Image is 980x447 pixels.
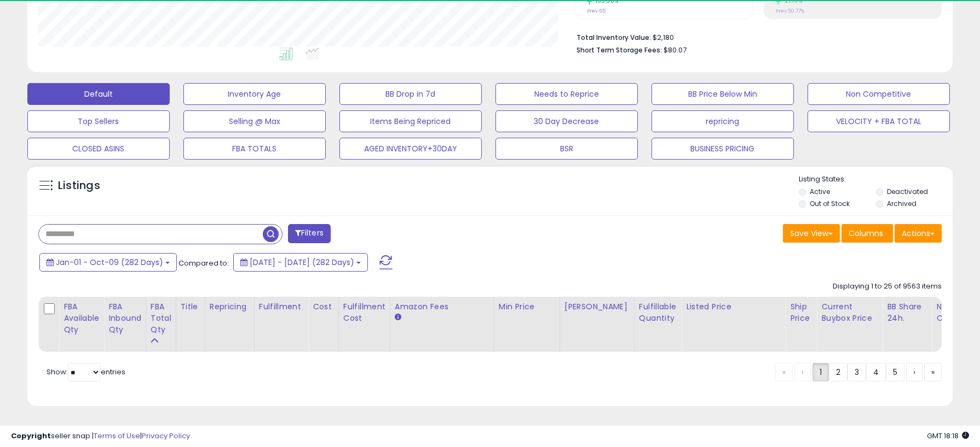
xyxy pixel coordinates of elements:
div: BB Share 24h. [887,301,927,324]
b: Short Term Storage Fees: [577,45,662,55]
button: Selling @ Max [183,110,326,132]
div: Fulfillment Cost [343,301,385,324]
div: Displaying 1 to 25 of 9563 items [833,281,942,292]
button: Jan-01 - Oct-09 (282 Days) [39,253,177,272]
div: FBA Available Qty [64,301,99,336]
div: Fulfillment [259,301,303,313]
div: Repricing [210,301,250,313]
button: Save View [783,224,840,243]
div: FBA Total Qty [151,301,171,336]
button: BSR [495,138,638,160]
a: Terms of Use [94,431,140,441]
small: Amazon Fees. [395,313,401,322]
div: Num of Comp. [936,301,976,324]
a: 1 [812,363,829,381]
span: Compared to: [178,258,229,268]
small: Prev: 65 [587,8,606,14]
li: $2,180 [577,30,933,43]
button: BB Price Below Min [652,83,794,105]
button: Inventory Age [183,83,326,105]
button: BUSINESS PRICING [652,138,794,160]
button: Filters [288,224,331,243]
strong: Copyright [11,431,51,441]
div: seller snap | | [11,431,190,442]
label: Active [810,187,830,196]
span: Jan-01 - Oct-09 (282 Days) [56,257,163,268]
button: Default [27,83,170,105]
div: Fulfillable Quantity [639,301,677,324]
button: FBA TOTALS [183,138,326,160]
button: BB Drop in 7d [339,83,482,105]
div: Current Buybox Price [821,301,878,324]
small: Prev: 50.77% [776,8,804,14]
p: Listing States: [799,174,953,185]
div: Title [181,301,200,313]
a: Privacy Policy [142,431,190,441]
h5: Listings [58,178,100,193]
a: 5 [886,363,904,381]
a: 3 [848,363,866,381]
button: Columns [841,224,893,243]
button: 30 Day Decrease [495,110,638,132]
button: Top Sellers [27,110,170,132]
button: VELOCITY + FBA TOTAL [808,110,950,132]
button: Actions [895,224,942,243]
span: $80.07 [664,45,687,55]
b: Total Inventory Value: [577,33,651,42]
button: repricing [652,110,794,132]
a: 4 [866,363,886,381]
label: Deactivated [887,187,928,196]
button: CLOSED ASINS [27,138,170,160]
button: Needs to Reprice [495,83,638,105]
div: FBA inbound Qty [108,301,141,336]
div: [PERSON_NAME] [564,301,630,313]
span: › [913,367,915,378]
span: Show: entries [47,367,125,377]
button: Items Being Repriced [339,110,482,132]
div: Amazon Fees [395,301,489,313]
button: AGED INVENTORY+30DAY [339,138,482,160]
a: 2 [829,363,848,381]
button: [DATE] - [DATE] (282 Days) [233,253,368,272]
span: [DATE] - [DATE] (282 Days) [250,257,354,268]
span: Columns [849,228,883,239]
label: Archived [887,199,916,208]
div: Ship Price [790,301,812,324]
button: Non Competitive [808,83,950,105]
div: Cost [313,301,334,313]
span: 2025-10-10 18:18 GMT [927,431,969,441]
div: Listed Price [686,301,781,313]
span: » [931,367,935,378]
div: Min Price [499,301,555,313]
label: Out of Stock [810,199,850,208]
